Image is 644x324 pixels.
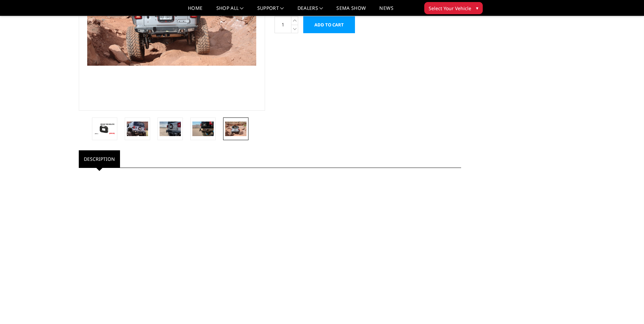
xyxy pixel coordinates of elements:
a: Description [79,150,120,168]
img: Jeep JL Spare Tire Delete [192,122,214,136]
span: ▾ [476,4,478,12]
a: Home [188,6,202,16]
img: Jeep JL Spare Tire Delete [127,122,148,136]
a: shop all [216,6,244,16]
img: Jeep JL Spare Tire Delete [94,123,115,135]
button: Select Your Vehicle [424,2,483,14]
img: Jeep JL Spare Tire Delete [160,122,181,136]
a: SEMA Show [336,6,366,16]
input: Add to Cart [303,16,355,33]
a: Dealers [297,6,323,16]
img: Jeep JL Spare Tire Delete [225,122,246,136]
a: News [379,6,393,16]
a: Support [257,6,284,16]
span: Select Your Vehicle [429,5,471,12]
